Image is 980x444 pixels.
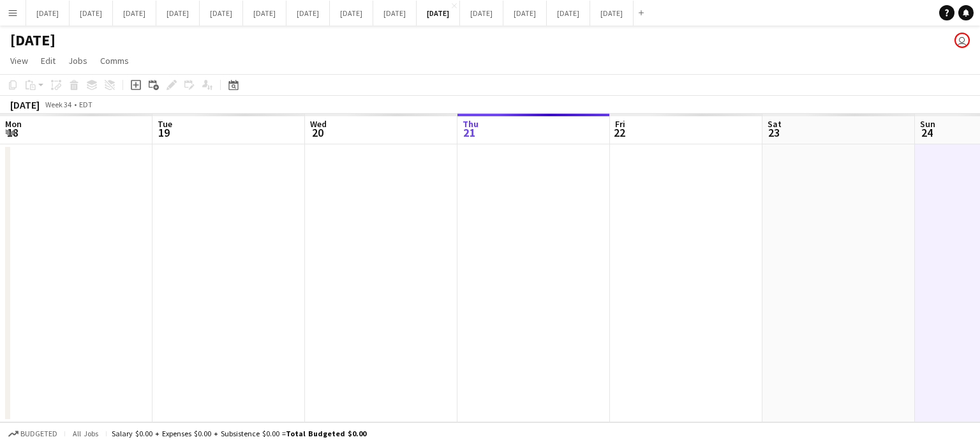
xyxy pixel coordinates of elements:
[70,429,101,438] span: All jobs
[503,1,547,26] button: [DATE]
[243,1,286,26] button: [DATE]
[461,125,479,140] span: 21
[112,429,366,438] div: Salary $0.00 + Expenses $0.00 + Subsistence $0.00 =
[310,118,327,130] span: Wed
[330,1,373,26] button: [DATE]
[920,118,935,130] span: Sun
[547,1,590,26] button: [DATE]
[615,118,625,130] span: Fri
[156,1,200,26] button: [DATE]
[156,125,172,140] span: 19
[417,1,460,26] button: [DATE]
[613,125,625,140] span: 22
[766,125,782,140] span: 23
[63,52,93,69] a: Jobs
[6,427,59,441] button: Budgeted
[918,125,935,140] span: 24
[200,1,243,26] button: [DATE]
[286,1,330,26] button: [DATE]
[10,55,28,66] span: View
[590,1,634,26] button: [DATE]
[5,118,22,130] span: Mon
[10,31,56,50] h1: [DATE]
[100,55,129,66] span: Comms
[3,125,22,140] span: 18
[68,55,87,66] span: Jobs
[460,1,503,26] button: [DATE]
[36,52,61,69] a: Edit
[79,100,93,109] div: EDT
[308,125,327,140] span: 20
[95,52,134,69] a: Comms
[20,429,57,438] span: Budgeted
[10,98,40,111] div: [DATE]
[768,118,782,130] span: Sat
[41,55,56,66] span: Edit
[286,429,366,438] span: Total Budgeted $0.00
[113,1,156,26] button: [DATE]
[42,100,74,109] span: Week 34
[373,1,417,26] button: [DATE]
[158,118,172,130] span: Tue
[70,1,113,26] button: [DATE]
[954,33,970,48] app-user-avatar: Jolanta Rokowski
[26,1,70,26] button: [DATE]
[463,118,479,130] span: Thu
[5,52,33,69] a: View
